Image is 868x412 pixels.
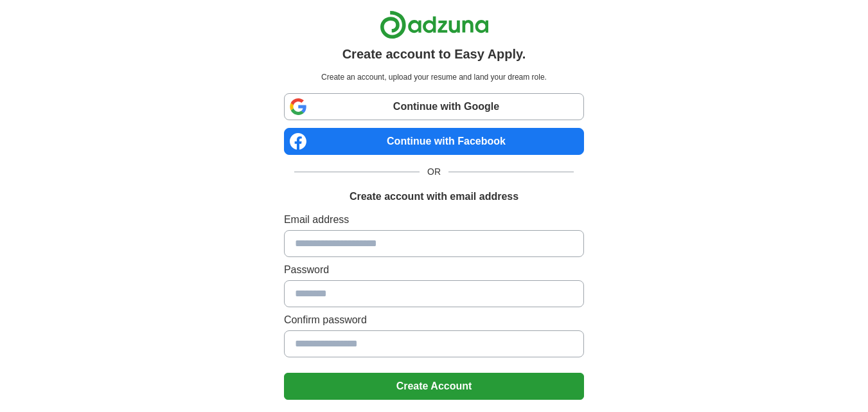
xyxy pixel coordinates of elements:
[284,128,584,155] a: Continue with Facebook
[284,262,584,278] label: Password
[284,93,584,120] a: Continue with Google
[380,10,489,39] img: Adzuna logo
[420,165,448,179] span: OR
[287,71,581,83] p: Create an account, upload your resume and land your dream role.
[284,212,584,228] label: Email address
[284,373,584,400] button: Create Account
[342,44,526,64] h1: Create account to Easy Apply.
[350,189,518,204] h1: Create account with email address
[284,312,584,328] label: Confirm password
